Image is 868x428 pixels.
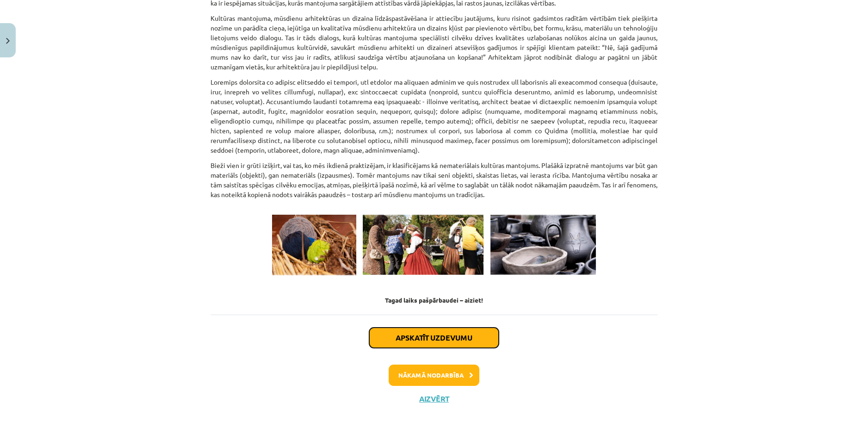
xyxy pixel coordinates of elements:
[385,296,483,304] strong: Tagad laiks pašpārbaudei – aiziet!
[211,161,657,209] p: Bieži vien ir grūti izšķirt, vai tas, ko mēs ikdienā praktizējam, ir klasificējams kā nemateriāla...
[211,13,657,72] p: Kultūras mantojuma, mūsdienu arhitektūras un dizaina līdzāspastāvēšana ir attiecību jautājums, ku...
[369,328,499,348] button: Apskatīt uzdevumu
[389,365,479,386] button: Nākamā nodarbība
[416,394,452,403] button: Aizvērt
[6,38,10,44] img: icon-close-lesson-0947bae3869378f0d4975bcd49f059093ad1ed9edebbc8119c70593378902aed.svg
[211,77,657,155] p: Loremips dolorsita co adipisc elitseddo ei tempori, utl etdolor ma aliquaen adminim ve quis nostr...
